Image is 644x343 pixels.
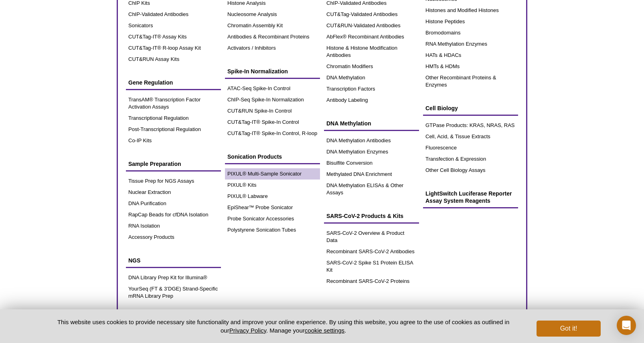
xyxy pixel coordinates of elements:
a: Methylated DNA Enrichment [324,169,419,180]
a: PIXUL® Multi-Sample Sonicator [225,168,320,180]
a: DNA Purification [126,198,221,209]
a: Transfection & Expression [423,153,518,165]
a: Fluorescence [423,142,518,153]
a: Nuclear Extraction [126,187,221,198]
a: Gene Regulation [126,75,221,90]
a: ATAC-Seq Spike-In Control [225,83,320,94]
a: ChIP-Seq Spike-In Normalization [225,94,320,105]
a: Other Cell Biology Assays [423,165,518,176]
a: Sonication Products [225,149,320,164]
span: NGS [128,257,140,264]
a: RapCap Beads for cfDNA Isolation [126,209,221,220]
a: Recombinant SARS-CoV-2 Antibodies [324,246,419,257]
a: Polystyrene Sonication Tubes [225,224,320,236]
a: SARS-CoV-2 Overview & Product Data [324,228,419,246]
a: Accessory Products [126,232,221,243]
a: Cell Biology [423,101,518,116]
a: Transcriptional Regulation [126,113,221,124]
a: EpiShear™ Probe Sonicator [225,202,320,213]
a: Chromatin Assembly Kit [225,20,320,31]
a: DNA Methylation [324,72,419,83]
a: YourSeq (FT & 3’DGE) Strand-Specific mRNA Library Prep [126,283,221,302]
a: Antibodies & Recombinant Proteins [225,31,320,42]
a: PIXUL® Labware [225,191,320,202]
a: HATs & HDACs [423,50,518,61]
a: Nucleosome Analysis [225,9,320,20]
a: Transcription Factors [324,83,419,95]
span: Sample Preparation [128,161,181,167]
a: RNA Methylation Enzymes [423,38,518,50]
a: Bisulfite Conversion [324,157,419,169]
a: AbFlex® Recombinant Antibodies [324,31,419,42]
a: CUT&Tag-IT® Spike-In Control, R-loop [225,128,320,139]
a: DNA Methylation Enzymes [324,146,419,157]
a: Co-IP Kits [126,135,221,146]
button: Got it! [537,321,601,337]
a: HMTs & HDMs [423,61,518,72]
span: DNA Methylation [326,120,371,127]
a: TransAM® Transcription Factor Activation Assays [126,94,221,113]
a: CUT&RUN-Validated Antibodies [324,20,419,31]
a: NGS [126,253,221,268]
span: LightSwitch Luciferase Reporter Assay System Reagents [425,190,512,204]
a: Probe Sonicator Accessories [225,213,320,224]
a: Spike-In Normalization [225,64,320,79]
a: SARS-CoV-2 Products & Kits [324,208,419,224]
a: Sonicators [126,20,221,31]
a: DNA Methylation ELISAs & Other Assays [324,180,419,198]
a: CUT&RUN Assay Kits [126,54,221,65]
a: Privacy Policy [229,327,266,334]
a: Activators / Inhibitors [225,42,320,54]
a: Histone & Histone Modification Antibodies [324,42,419,61]
a: Post-Transcriptional Regulation [126,124,221,135]
a: DNA Library Prep Kit for Illumina® [126,272,221,283]
a: Cell, Acid, & Tissue Extracts [423,131,518,142]
a: CUT&Tag-IT® R-loop Assay Kit [126,42,221,54]
a: GTPase Products: KRAS, NRAS, RAS [423,120,518,131]
a: Tissue Prep for NGS Assays [126,176,221,187]
a: DNA Methylation Antibodies [324,135,419,146]
p: This website uses cookies to provide necessary site functionality and improve your online experie... [43,318,523,335]
button: cookie settings [305,327,344,334]
a: Chromatin Modifiers [324,61,419,72]
a: Bromodomains [423,27,518,38]
a: Histones and Modified Histones [423,5,518,16]
span: Gene Regulation [128,79,173,86]
a: CUT&Tag-IT® Spike-In Control [225,117,320,128]
a: PIXUL® Kits [225,180,320,191]
a: RNA Isolation [126,220,221,232]
a: CUT&Tag-IT® Assay Kits [126,31,221,42]
a: ChIP-Validated Antibodies [126,9,221,20]
a: SARS-CoV-2 Spike S1 Protein ELISA Kit [324,257,419,276]
a: Sample Preparation [126,156,221,171]
a: CUT&RUN Spike-In Control [225,105,320,117]
div: Open Intercom Messenger [617,316,636,335]
a: Recombinant SARS-CoV-2 Proteins [324,276,419,287]
a: CUT&Tag-Validated Antibodies [324,9,419,20]
span: Cell Biology [425,105,458,111]
a: LightSwitch Luciferase Reporter Assay System Reagents [423,186,518,208]
a: DNA Methylation [324,116,419,131]
span: Spike-In Normalization [227,68,288,75]
a: Other Recombinant Proteins & Enzymes [423,72,518,91]
a: Antibody Labeling [324,95,419,106]
span: SARS-CoV-2 Products & Kits [326,213,403,219]
span: Sonication Products [227,153,282,160]
a: Histone Peptides [423,16,518,27]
